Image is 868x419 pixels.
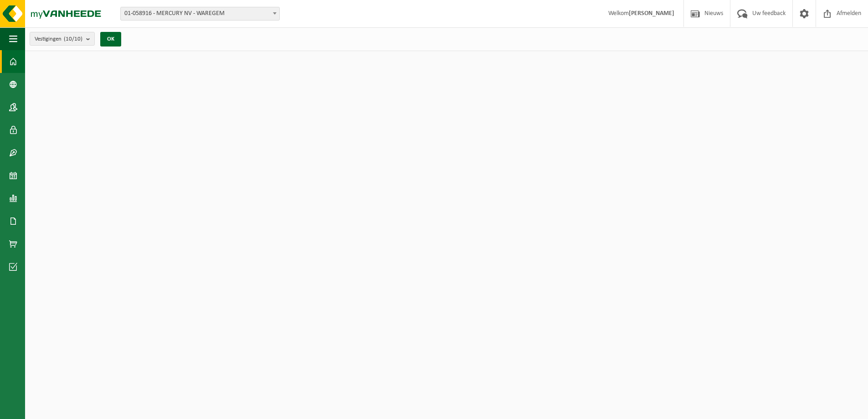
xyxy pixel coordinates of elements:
strong: [PERSON_NAME] [629,10,674,17]
button: Vestigingen(10/10) [30,32,95,46]
button: OK [100,32,121,47]
count: (10/10) [64,36,82,42]
span: Vestigingen [35,32,82,46]
span: 01-058916 - MERCURY NV - WAREGEM [120,7,280,21]
span: 01-058916 - MERCURY NV - WAREGEM [121,7,279,20]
